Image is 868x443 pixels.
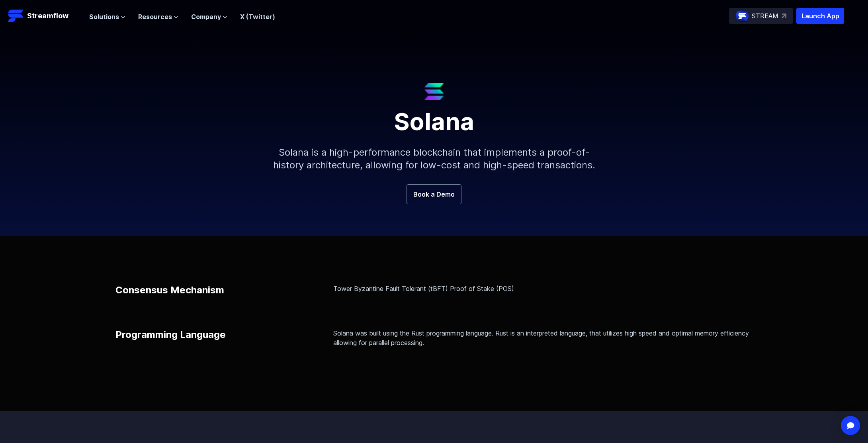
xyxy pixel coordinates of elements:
[138,12,178,21] button: Resources
[782,14,786,18] img: top-right-arrow.svg
[89,12,125,21] button: Solutions
[333,284,753,293] p: Tower Byzantine Fault Tolerant (tBFT) Proof of Stake (POS)
[8,8,24,24] img: Streamflow Logo
[27,10,68,21] p: Streamflow
[841,416,860,435] div: Open Intercom Messenger
[138,12,172,21] span: Resources
[89,12,119,21] span: Solutions
[736,10,749,22] img: streamflow-logo-circle.png
[191,12,221,21] span: Company
[243,100,625,133] h1: Solana
[752,11,778,21] p: STREAM
[796,8,844,24] button: Launch App
[115,284,224,297] p: Consensus Mechanism
[424,83,444,100] img: Solana
[729,8,793,24] a: STREAM
[263,133,605,184] p: Solana is a high-performance blockchain that implements a proof-of-history architecture, allowing...
[191,12,227,21] button: Company
[240,13,275,21] a: X (Twitter)
[333,328,753,347] p: Solana was built using the Rust programming language. Rust is an interpreted language, that utili...
[115,328,226,341] p: Programming Language
[407,184,461,204] a: Book a Demo
[8,8,81,24] a: Streamflow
